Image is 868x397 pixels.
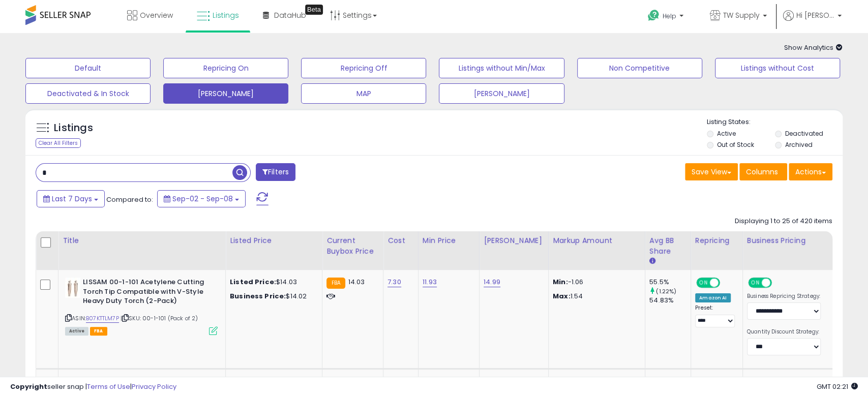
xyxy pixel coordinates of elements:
div: Tooltip anchor [305,5,323,15]
button: Non Competitive [577,58,702,78]
button: [PERSON_NAME] [439,83,564,104]
button: Listings without Cost [715,58,840,78]
i: Get Help [647,9,660,22]
span: TW Supply [723,10,760,20]
span: Listings [213,10,239,20]
span: Hi [PERSON_NAME] [796,10,834,20]
span: Overview [140,10,173,20]
strong: Copyright [10,382,47,391]
button: Repricing Off [301,58,426,78]
button: Default [25,58,151,78]
a: Help [640,2,694,33]
button: [PERSON_NAME] [163,83,288,104]
button: Repricing On [163,58,288,78]
button: Deactivated & In Stock [25,83,151,104]
span: Show Analytics [784,43,843,52]
a: Hi [PERSON_NAME] [783,10,842,33]
div: seller snap | | [10,382,176,392]
span: DataHub [274,10,306,20]
button: Listings without Min/Max [439,58,564,78]
span: Help [663,12,676,20]
button: MAP [301,83,426,104]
